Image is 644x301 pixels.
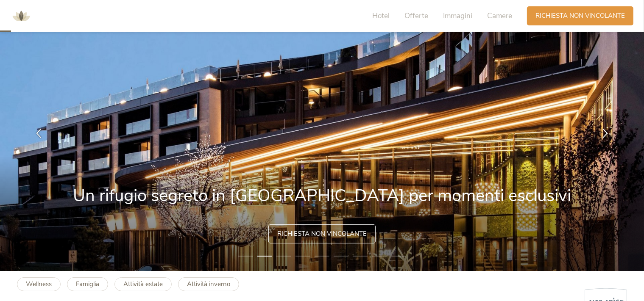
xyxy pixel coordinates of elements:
[123,280,163,288] b: Attività estate
[67,277,108,291] a: Famiglia
[8,13,34,19] a: AMONTI & LUNARIS Wellnessresort
[26,280,52,288] b: Wellness
[535,11,625,20] span: Richiesta non vincolante
[277,229,367,238] span: Richiesta non vincolante
[443,11,472,21] span: Immagini
[187,280,230,288] b: Attività inverno
[17,277,61,291] a: Wellness
[404,11,428,21] span: Offerte
[114,277,172,291] a: Attività estate
[372,11,390,21] span: Hotel
[487,11,512,21] span: Camere
[76,280,99,288] b: Famiglia
[8,3,34,29] img: AMONTI & LUNARIS Wellnessresort
[178,277,239,291] a: Attività inverno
